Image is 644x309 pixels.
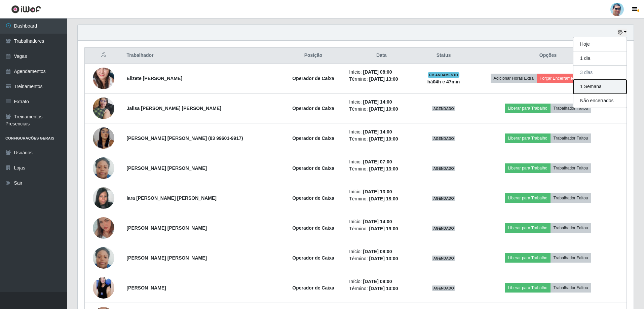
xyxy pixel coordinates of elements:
img: 1703538078729.jpeg [93,55,114,101]
time: [DATE] 18:00 [369,196,398,201]
li: Início: [349,99,414,106]
strong: Operador de Caixa [292,285,334,291]
button: Trabalhador Faltou [551,253,591,263]
button: Trabalhador Faltou [551,104,591,113]
img: 1709225632480.jpeg [93,154,114,183]
strong: Operador de Caixa [292,165,334,171]
li: Término: [349,165,414,172]
button: Trabalhador Faltou [551,163,591,173]
time: [DATE] 14:00 [363,129,392,134]
time: [DATE] 07:00 [363,159,392,164]
img: 1709225632480.jpeg [93,244,114,272]
time: [DATE] 14:00 [363,219,392,224]
button: Liberar para Trabalho [505,283,550,293]
time: [DATE] 13:00 [369,256,398,261]
button: 1 dia [573,51,627,66]
li: Término: [349,255,414,262]
time: [DATE] 08:00 [363,249,392,254]
time: [DATE] 13:00 [369,286,398,291]
button: Liberar para Trabalho [505,163,550,173]
th: Status [418,48,469,64]
button: Liberar para Trabalho [505,133,550,143]
strong: Jailsa [PERSON_NAME] [PERSON_NAME] [126,106,221,111]
button: Liberar para Trabalho [505,104,550,113]
span: AGENDADO [432,196,455,201]
time: [DATE] 19:00 [369,106,398,112]
th: Opções [469,48,627,64]
strong: Elizete [PERSON_NAME] [126,76,182,81]
button: Liberar para Trabalho [505,223,550,233]
img: CoreUI Logo [11,5,41,13]
img: 1754879734939.jpeg [93,115,114,162]
li: Término: [349,195,414,202]
span: AGENDADO [432,106,455,111]
img: 1749692047494.jpeg [93,94,114,122]
strong: Operador de Caixa [292,225,334,231]
li: Término: [349,285,414,292]
th: Data [345,48,418,64]
li: Início: [349,158,414,165]
th: Posição [281,48,345,64]
button: Não encerrados [573,94,627,108]
li: Início: [349,248,414,255]
button: 1 Semana [573,80,627,94]
li: Término: [349,106,414,113]
span: AGENDADO [432,226,455,231]
strong: Operador de Caixa [292,136,334,141]
img: 1699494731109.jpeg [93,209,114,247]
strong: [PERSON_NAME] [PERSON_NAME] (83 99601-9917) [126,136,243,141]
li: Término: [349,136,414,143]
li: Início: [349,218,414,225]
strong: [PERSON_NAME] [PERSON_NAME] [126,255,207,261]
strong: Operador de Caixa [292,76,334,81]
th: Trabalhador [122,48,281,64]
strong: Iara [PERSON_NAME] [PERSON_NAME] [126,195,217,201]
strong: há 04 h e 47 min [427,79,460,84]
button: Hoje [573,37,627,51]
span: AGENDADO [432,256,455,261]
strong: [PERSON_NAME] [126,285,166,291]
time: [DATE] 08:00 [363,69,392,75]
button: Trabalhador Faltou [551,283,591,293]
button: 3 dias [573,66,627,80]
time: [DATE] 13:00 [363,189,392,194]
span: AGENDADO [432,285,455,291]
time: [DATE] 13:00 [369,76,398,82]
strong: Operador de Caixa [292,255,334,261]
button: Adicionar Horas Extra [491,74,537,83]
strong: [PERSON_NAME] [PERSON_NAME] [126,225,207,231]
time: [DATE] 13:00 [369,166,398,171]
button: Trabalhador Faltou [551,223,591,233]
button: Trabalhador Faltou [551,133,591,143]
li: Início: [349,69,414,76]
li: Início: [349,278,414,285]
time: [DATE] 08:00 [363,279,392,284]
button: Trabalhador Faltou [551,193,591,203]
img: 1739231578264.jpeg [93,184,114,212]
li: Término: [349,225,414,232]
span: AGENDADO [432,166,455,171]
time: [DATE] 19:00 [369,136,398,142]
strong: Operador de Caixa [292,195,334,201]
button: Forçar Encerramento [537,74,582,83]
time: [DATE] 19:00 [369,226,398,231]
strong: Operador de Caixa [292,106,334,111]
button: Liberar para Trabalho [505,253,550,263]
span: AGENDADO [432,136,455,141]
li: Término: [349,76,414,83]
time: [DATE] 14:00 [363,99,392,105]
span: EM ANDAMENTO [428,72,460,78]
li: Início: [349,188,414,195]
strong: [PERSON_NAME] [PERSON_NAME] [126,165,207,171]
li: Início: [349,128,414,136]
button: Liberar para Trabalho [505,193,550,203]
